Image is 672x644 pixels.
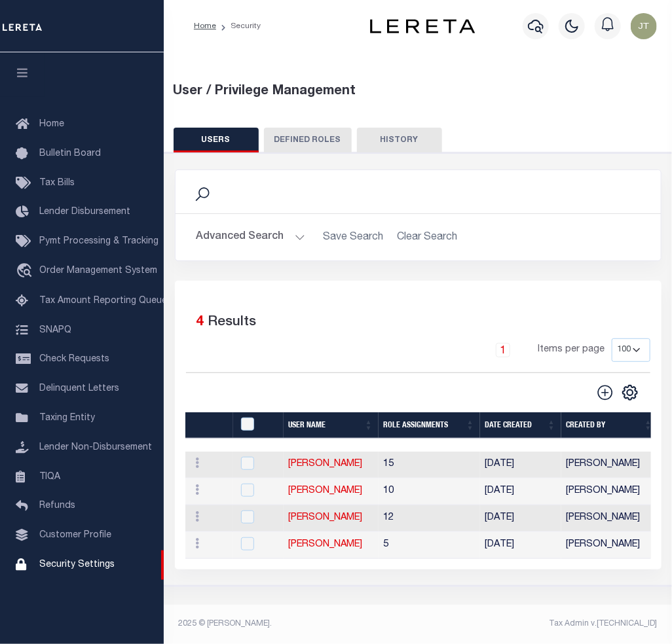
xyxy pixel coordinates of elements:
td: 10 [379,478,480,505]
th: Created By: activate to sort column ascending [561,412,658,439]
td: [PERSON_NAME] [561,478,658,505]
td: [DATE] [480,452,561,478]
span: Home [39,120,64,129]
td: 5 [379,532,480,559]
td: [DATE] [480,478,561,505]
th: Role Assignments: activate to sort column ascending [379,412,480,439]
td: 15 [379,452,480,478]
span: Lender Disbursement [39,207,130,217]
span: Tax Amount Reporting Queue [39,296,167,306]
span: Pymt Processing & Tracking [39,237,159,246]
span: Tax Bills [39,179,75,188]
span: Order Management System [39,266,157,276]
a: [PERSON_NAME] [289,486,363,495]
a: [PERSON_NAME] [289,459,363,469]
span: Items per page [538,343,605,357]
td: [PERSON_NAME] [561,505,658,532]
a: 1 [496,343,510,357]
a: [PERSON_NAME] [289,540,363,549]
span: Refunds [39,501,75,510]
span: TIQA [39,472,60,481]
a: [PERSON_NAME] [289,513,363,522]
div: Tax Admin v.[TECHNICAL_ID] [428,618,658,630]
button: USERS [174,128,259,152]
span: 4 [196,315,204,329]
img: svg+xml;base64,PHN2ZyB4bWxucz0iaHR0cDovL3d3dy53My5vcmcvMjAwMC9zdmciIHBvaW50ZXItZXZlbnRzPSJub25lIi... [631,13,657,39]
th: User Name: activate to sort column ascending [284,412,379,439]
td: 12 [379,505,480,532]
td: [PERSON_NAME] [561,532,658,559]
i: travel_explore [16,263,37,280]
label: Results [208,312,257,333]
a: Home [194,22,216,30]
td: [DATE] [480,505,561,532]
th: Date Created: activate to sort column ascending [480,412,561,439]
button: Advanced Search [196,224,305,250]
span: Customer Profile [39,531,111,540]
td: [DATE] [480,532,561,559]
img: logo-dark.svg [370,19,475,33]
span: Bulletin Board [39,149,101,158]
div: User / Privilege Management [174,82,663,101]
span: Lender Non-Disbursement [39,443,152,452]
li: Security [216,20,261,32]
div: 2025 © [PERSON_NAME]. [169,618,419,630]
span: Delinquent Letters [39,384,119,393]
button: HISTORY [357,128,442,152]
td: [PERSON_NAME] [561,452,658,478]
span: Taxing Entity [39,414,95,423]
th: UserID [233,412,284,439]
span: Security Settings [39,560,115,569]
span: Check Requests [39,355,109,364]
span: SNAPQ [39,325,71,334]
button: DEFINED ROLES [264,128,352,152]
